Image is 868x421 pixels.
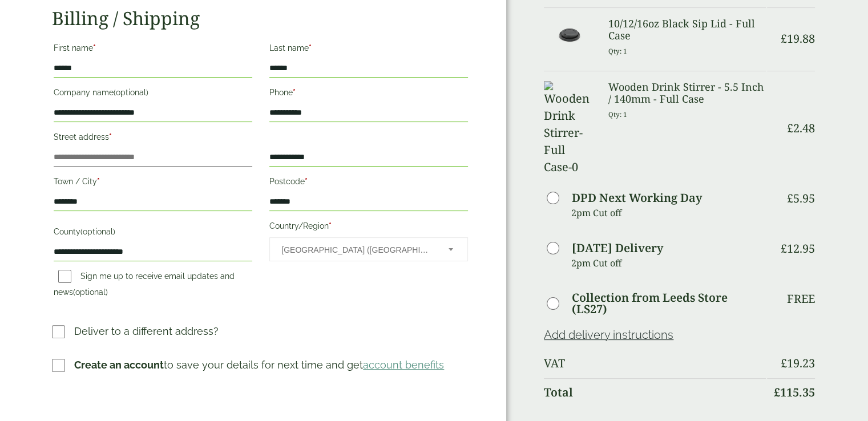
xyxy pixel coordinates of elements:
label: Town / City [54,173,252,193]
a: account benefits [363,359,444,371]
p: 2pm Cut off [571,254,766,272]
label: Phone [269,84,468,104]
span: (optional) [114,88,148,97]
span: £ [781,241,787,256]
label: [DATE] Delivery [572,242,663,254]
abbr: required [329,221,332,230]
bdi: 19.23 [781,355,815,371]
span: (optional) [80,227,115,236]
label: Street address [54,129,252,148]
bdi: 19.88 [781,31,815,46]
h2: Billing / Shipping [52,7,470,29]
abbr: required [305,177,308,186]
label: Collection from Leeds Store (LS27) [572,292,766,315]
label: DPD Next Working Day [572,192,702,204]
span: £ [781,31,787,46]
label: Country/Region [269,218,468,237]
bdi: 2.48 [787,120,815,136]
img: Wooden Drink Stirrer-Full Case-0 [544,81,594,176]
strong: Create an account [74,359,164,371]
p: to save your details for next time and get [74,357,444,373]
abbr: required [309,43,312,52]
label: Postcode [269,173,468,193]
h3: Wooden Drink Stirrer - 5.5 Inch / 140mm - Full Case [608,81,765,106]
span: £ [787,191,793,206]
bdi: 12.95 [781,241,815,256]
label: County [54,224,252,243]
label: First name [54,40,252,59]
abbr: required [109,132,112,141]
th: VAT [544,350,766,377]
small: Qty: 1 [608,47,627,55]
label: Last name [269,40,468,59]
a: Add delivery instructions [544,328,673,342]
abbr: required [93,43,96,52]
abbr: required [97,177,100,186]
th: Total [544,378,766,406]
span: £ [781,355,787,371]
p: Free [787,292,815,306]
span: (optional) [73,288,108,297]
span: United Kingdom (UK) [281,238,433,262]
span: £ [787,120,793,136]
span: £ [774,384,780,400]
bdi: 5.95 [787,191,815,206]
label: Sign me up to receive email updates and news [54,272,235,300]
abbr: required [293,88,296,97]
span: Country/Region [269,237,468,261]
bdi: 115.35 [774,384,815,400]
h3: 10/12/16oz Black Sip Lid - Full Case [608,18,765,42]
small: Qty: 1 [608,110,627,119]
p: 2pm Cut off [571,204,766,221]
input: Sign me up to receive email updates and news(optional) [58,270,71,283]
p: Deliver to a different address? [74,323,219,339]
label: Company name [54,84,252,104]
